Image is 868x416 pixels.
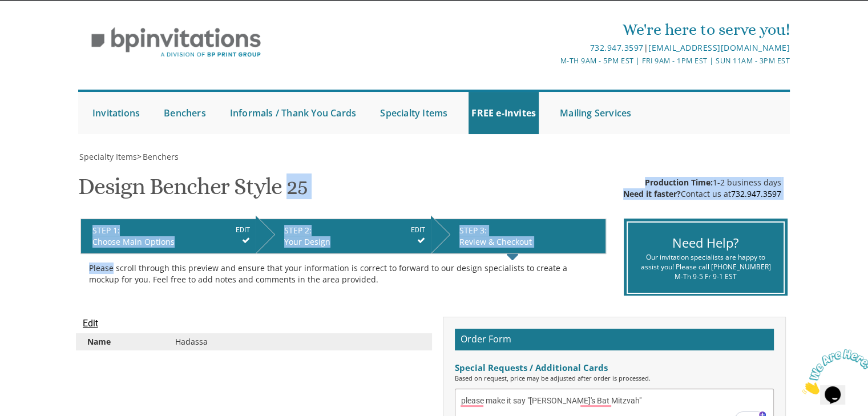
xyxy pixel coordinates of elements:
[236,225,250,235] input: EDIT
[142,151,179,162] a: Benchers
[411,225,425,235] input: EDIT
[89,262,597,285] div: Please scroll through this preview and ensure that your information is correct to forward to our ...
[83,317,98,330] input: Edit
[167,336,429,348] div: Hadassa
[92,225,250,236] div: STEP 1:
[623,188,681,199] span: Need it faster?
[227,92,359,134] a: Informals / Thank You Cards
[557,92,634,134] a: Mailing Services
[5,5,75,50] img: Chat attention grabber
[455,374,774,383] div: Based on request, price may be adjusted after order is processed.
[137,151,179,162] span: >
[284,225,425,236] div: STEP 2:
[284,236,425,248] div: Your Design
[469,92,539,134] a: FREE e-Invites
[455,362,774,374] div: Special Requests / Additional Cards
[797,345,868,399] iframe: To enrich screen reader interactions, please activate Accessibility in Grammarly extension settings
[590,42,643,53] a: 732.947.3597
[623,177,781,200] div: 1-2 business days Contact us at
[78,19,274,66] img: BP Invitation Loft
[377,92,450,134] a: Specialty Items
[645,177,713,188] span: Production Time:
[459,236,600,248] div: Review & Checkout
[459,225,600,236] div: STEP 3:
[316,18,790,41] div: We're here to serve you!
[143,151,179,162] span: Benchers
[316,41,790,55] div: |
[78,151,137,162] a: Specialty Items
[92,236,250,248] div: Choose Main Options
[455,329,774,350] h2: Order Form
[90,92,143,134] a: Invitations
[79,151,137,162] span: Specialty Items
[636,234,775,252] div: Need Help?
[731,188,781,199] a: 732.947.3597
[648,42,790,53] a: [EMAIL_ADDRESS][DOMAIN_NAME]
[316,55,790,67] div: M-Th 9am - 5pm EST | Fri 9am - 1pm EST | Sun 11am - 3pm EST
[79,336,166,348] div: Name
[636,252,775,281] div: Our invitation specialists are happy to assist you! Please call [PHONE_NUMBER] M-Th 9-5 Fr 9-1 EST
[161,92,209,134] a: Benchers
[78,174,307,208] h1: Design Bencher Style 25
